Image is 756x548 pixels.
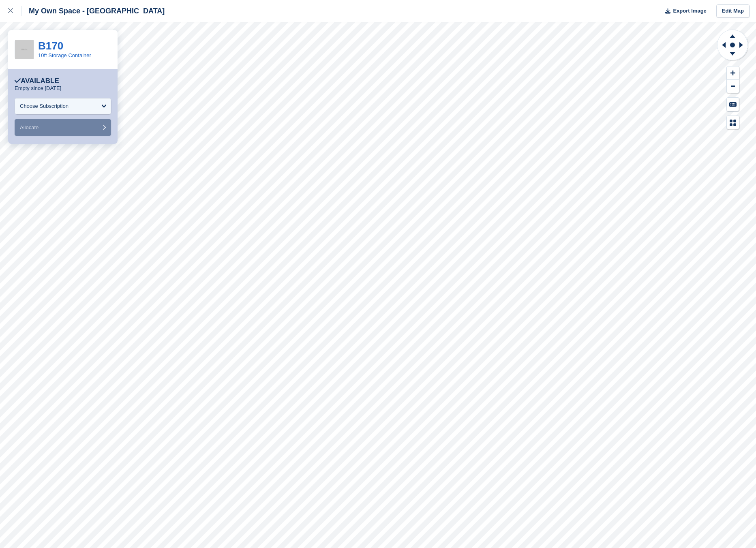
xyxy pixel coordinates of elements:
span: Allocate [20,124,39,131]
a: B170 [38,40,63,52]
button: Export Image [660,4,707,18]
div: My Own Space - [GEOGRAPHIC_DATA] [21,6,165,16]
button: Keyboard Shortcuts [727,98,739,111]
a: 10ft Storage Container [38,52,91,58]
div: Choose Subscription [20,102,69,110]
button: Allocate [15,119,111,136]
button: Zoom Out [727,80,739,93]
a: Edit Map [716,4,750,18]
img: 256x256-placeholder-a091544baa16b46aadf0b611073c37e8ed6a367829ab441c3b0103e7cf8a5b1b.png [15,40,34,59]
p: Empty since [DATE] [15,85,61,92]
span: Export Image [673,7,706,15]
div: Available [15,77,59,85]
button: Map Legend [727,116,739,129]
button: Zoom In [727,66,739,80]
